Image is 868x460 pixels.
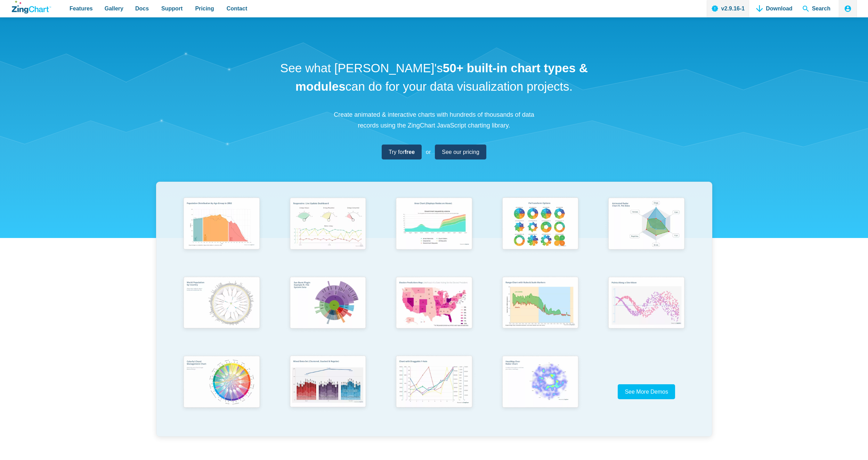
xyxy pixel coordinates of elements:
img: Chart with Draggable Y-Axis [391,352,476,413]
a: Animated Radar Chart ft. Pet Data [593,194,700,273]
span: See More Demos [625,389,668,395]
span: Docs [135,4,149,13]
a: Heatmap Over Radar Chart [487,352,593,431]
img: Pie Transform Options [498,194,583,255]
span: See our pricing [442,147,479,157]
span: Features [70,4,93,13]
strong: 50+ built-in chart types & modules [295,61,588,93]
h1: See what [PERSON_NAME]'s can do for your data visualization projects. [278,59,591,96]
a: Try forfree [382,145,422,159]
span: Contact [227,4,248,13]
a: See our pricing [435,145,486,159]
a: Chart with Draggable Y-Axis [381,352,487,431]
span: Try for [389,147,415,157]
a: Population Distribution by Age Group in 2052 [169,194,275,273]
a: See More Demos [618,384,675,399]
a: World Population by Country [169,273,275,352]
img: Election Predictions Map [391,273,476,334]
a: Mixed Data Set (Clustered, Stacked, and Regular) [275,352,381,431]
a: Colorful Chord Management Chart [169,352,275,431]
img: Colorful Chord Management Chart [179,352,264,413]
strong: free [405,149,415,155]
img: Points Along a Sine Wave [604,273,689,334]
span: Support [161,4,182,13]
a: ZingChart Logo. Click to return to the homepage [12,1,51,14]
img: Population Distribution by Age Group in 2052 [179,194,264,255]
img: Sun Burst Plugin Example ft. File System Data [285,273,370,334]
img: Area Chart (Displays Nodes on Hover) [391,194,476,255]
a: Range Chart with Rultes & Scale Markers [487,273,593,352]
a: Area Chart (Displays Nodes on Hover) [381,194,487,273]
p: Create animated & interactive charts with hundreds of thousands of data records using the ZingCha... [330,109,538,131]
a: Points Along a Sine Wave [593,273,700,352]
a: Responsive Live Update Dashboard [275,194,381,273]
a: Election Predictions Map [381,273,487,352]
img: Heatmap Over Radar Chart [498,352,583,413]
span: or [426,147,431,157]
span: Pricing [195,4,214,13]
img: Mixed Data Set (Clustered, Stacked, and Regular) [285,352,370,413]
img: Range Chart with Rultes & Scale Markers [498,273,583,334]
img: Animated Radar Chart ft. Pet Data [604,194,689,255]
img: World Population by Country [179,273,264,334]
a: Pie Transform Options [487,194,593,273]
img: Responsive Live Update Dashboard [285,194,370,255]
a: Sun Burst Plugin Example ft. File System Data [275,273,381,352]
span: Gallery [105,4,123,13]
